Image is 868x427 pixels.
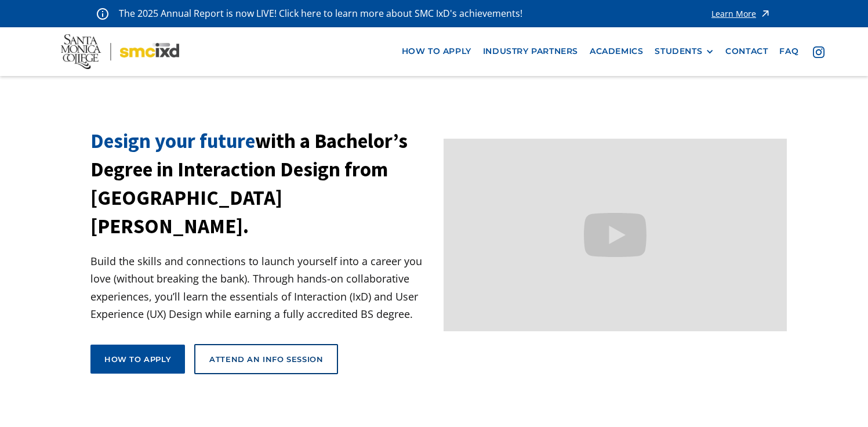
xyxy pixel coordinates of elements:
[104,354,171,364] div: How to apply
[813,46,825,58] img: icon - instagram
[90,252,434,323] p: Build the skills and connections to launch yourself into a career you love (without breaking the ...
[90,128,255,154] span: Design your future
[760,6,771,21] img: icon - arrow - alert
[773,41,804,62] a: faq
[396,41,477,62] a: how to apply
[444,139,787,332] iframe: Design your future with a Bachelor's Degree in Interaction Design from Santa Monica College
[584,41,649,62] a: Academics
[119,6,524,21] p: The 2025 Annual Report is now LIVE! Click here to learn more about SMC IxD's achievements!
[711,10,756,18] div: Learn More
[477,41,584,62] a: industry partners
[90,127,434,241] h1: with a Bachelor’s Degree in Interaction Design from [GEOGRAPHIC_DATA][PERSON_NAME].
[97,8,108,20] img: icon - information - alert
[209,354,323,364] div: Attend an Info Session
[655,46,702,56] div: STUDENTS
[90,345,185,374] a: How to apply
[655,46,714,56] div: STUDENTS
[61,34,179,69] img: Santa Monica College - SMC IxD logo
[711,6,771,21] a: Learn More
[194,344,338,374] a: Attend an Info Session
[720,41,773,62] a: contact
